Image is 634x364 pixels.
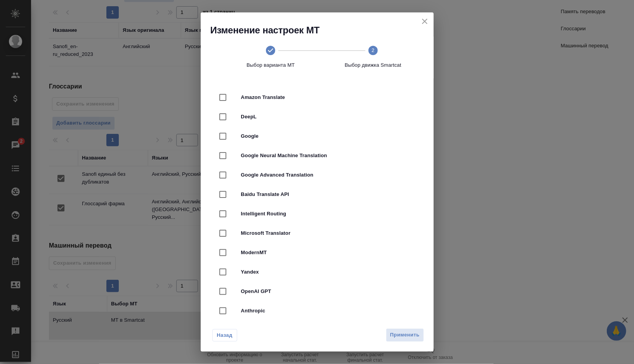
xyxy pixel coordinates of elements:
[213,301,421,321] div: Anthropic
[210,24,434,36] h2: Изменение настроек МТ
[213,262,421,282] div: Yandex
[241,229,415,237] span: Microsoft Translator
[241,191,415,198] span: Baidu Translate API
[241,307,415,315] span: Anthropic
[213,107,421,127] div: DeepL
[241,249,415,257] span: ModernMT
[241,171,415,179] span: Google Advanced Translation
[213,165,421,185] div: Google Advanced Translation
[241,94,415,101] span: Amazon Translate
[213,185,421,204] div: Baidu Translate API
[217,331,233,339] span: Назад
[419,16,431,27] button: close
[241,152,415,159] span: Google Neural Machine Translation
[213,146,421,165] div: Google Neural Machine Translation
[213,224,421,243] div: Microsoft Translator
[213,204,421,224] div: Intelligent Routing
[213,243,421,262] div: ModernMT
[325,61,421,69] span: Выбор движка Smartcat
[241,288,415,295] span: OpenAI GPT
[390,331,420,340] span: Применить
[213,282,421,301] div: OpenAI GPT
[372,47,374,53] text: 2
[241,113,415,121] span: DeepL
[241,268,415,276] span: Yandex
[213,127,421,146] div: Google
[223,61,319,69] span: Выбор варианта МТ
[241,132,415,140] span: Google
[241,210,415,218] span: Intelligent Routing
[386,328,424,342] button: Применить
[213,88,421,107] div: Amazon Translate
[212,329,237,341] button: Назад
